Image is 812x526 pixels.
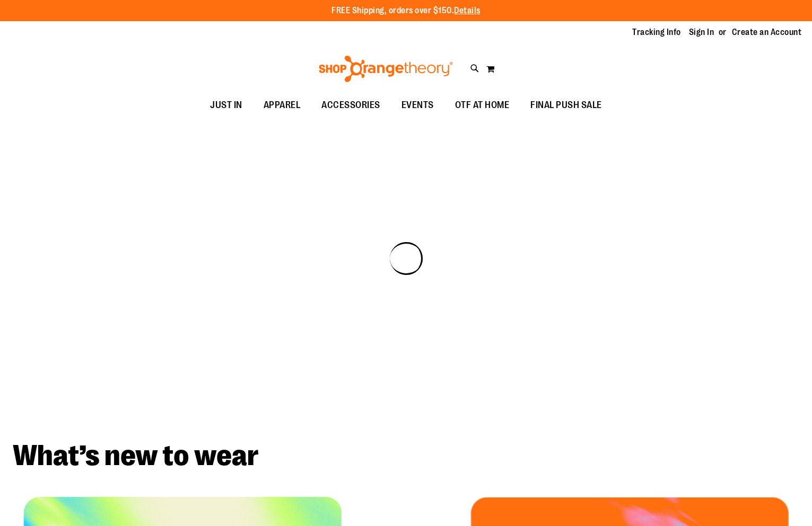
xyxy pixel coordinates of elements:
span: APPAREL [264,93,301,117]
span: OTF AT HOME [455,93,510,117]
a: ACCESSORIES [311,93,391,118]
h2: What’s new to wear [13,441,799,470]
span: JUST IN [210,93,242,117]
a: JUST IN [199,93,253,118]
a: APPAREL [253,93,311,118]
a: Details [454,6,481,15]
a: FINAL PUSH SALE [520,93,613,118]
img: Shop Orangetheory [317,56,455,82]
span: ACCESSORIES [321,93,380,117]
a: OTF AT HOME [444,93,520,118]
a: Create an Account [732,26,802,38]
span: FINAL PUSH SALE [530,93,602,117]
a: Sign In [689,26,714,38]
p: FREE Shipping, orders over $150. [331,5,481,17]
a: Tracking Info [632,26,681,38]
span: EVENTS [401,93,434,117]
a: EVENTS [391,93,444,118]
